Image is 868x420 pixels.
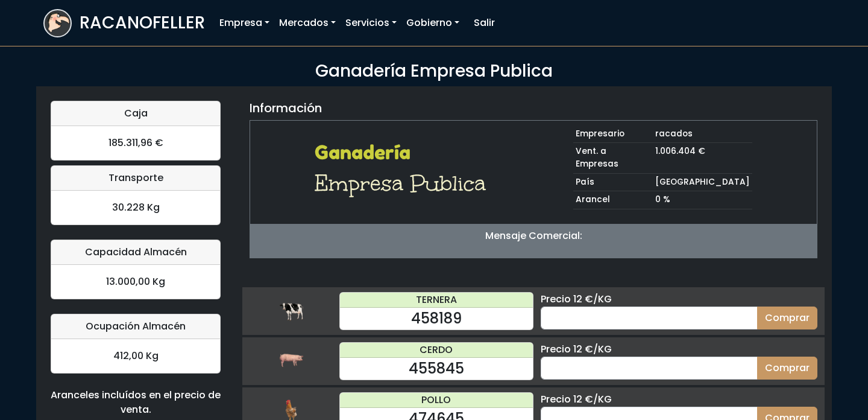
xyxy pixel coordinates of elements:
div: Precio 12 €/KG [541,342,817,357]
td: 1.006.404 € [653,143,752,173]
div: 185.311,96 € [51,126,220,160]
button: Comprar [757,307,817,329]
h1: Empresa Publica [315,169,494,198]
div: POLLO [340,393,533,408]
td: racados [653,126,752,143]
h5: Información [250,101,322,115]
div: 30.228 Kg [51,191,220,224]
img: ternera.png [279,299,303,323]
h2: Ganadería [315,141,494,164]
td: 0 % [653,191,752,209]
div: Transporte [51,166,220,191]
div: 412,00 Kg [51,339,220,373]
div: Aranceles incluídos en el precio de venta. [51,388,221,417]
h3: Ganadería Empresa Publica [43,61,825,81]
div: 458189 [340,308,533,329]
div: Precio 12 €/KG [541,292,817,307]
a: Salir [469,11,500,35]
a: RACANOFELLER [43,6,205,40]
td: Arancel [573,191,653,209]
div: Caja [51,101,220,126]
td: Empresario [573,126,653,143]
div: TERNERA [340,293,533,308]
div: Ocupación Almacén [51,314,220,339]
td: Vent. a Empresas [573,143,653,173]
a: Gobierno [401,11,464,35]
a: Mercados [274,11,341,35]
a: Servicios [341,11,401,35]
a: Empresa [215,11,274,35]
h3: RACANOFELLER [80,13,205,33]
div: Capacidad Almacén [51,240,220,265]
p: Mensaje Comercial: [250,229,817,243]
div: 455845 [340,358,533,380]
button: Comprar [757,357,817,380]
td: País [573,173,653,191]
img: logoracarojo.png [45,10,71,33]
div: Precio 12 €/KG [541,392,817,407]
img: cerdo.png [279,349,303,373]
td: [GEOGRAPHIC_DATA] [653,173,752,191]
div: CERDO [340,343,533,358]
div: 13.000,00 Kg [51,265,220,299]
